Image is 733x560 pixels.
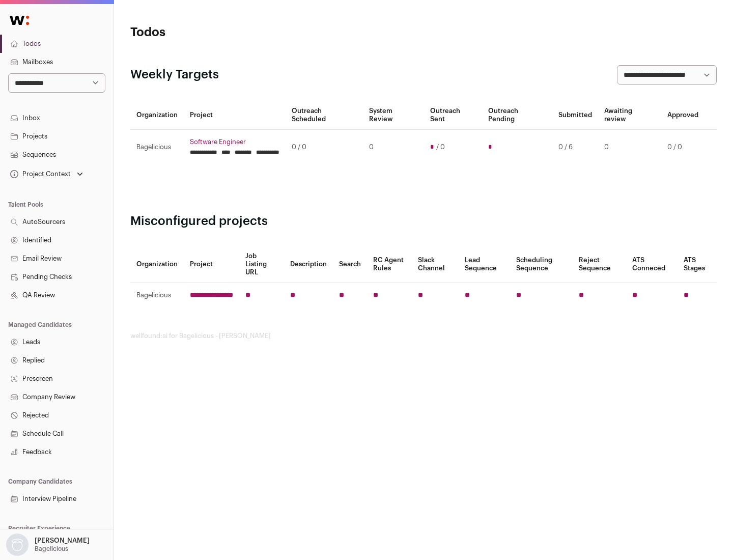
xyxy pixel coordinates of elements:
button: Open dropdown [4,534,92,556]
h1: Todos [130,24,326,41]
td: Bagelicious [130,283,184,308]
footer: wellfound:ai for Bagelicious - [PERSON_NAME] [130,332,717,340]
p: Bagelicious [35,545,68,553]
a: Software Engineer [190,138,279,146]
td: Bagelicious [130,130,184,165]
th: Submitted [552,101,598,130]
th: Description [284,246,333,283]
th: Project [184,246,239,283]
td: 0 / 0 [661,130,704,165]
th: ATS Conneced [626,246,677,283]
th: Search [333,246,367,283]
th: Outreach Sent [424,101,483,130]
td: 0 / 0 [286,130,363,165]
div: Project Context [8,170,71,178]
th: Outreach Pending [482,101,552,130]
th: Approved [661,101,704,130]
img: Wellfound [4,10,35,31]
th: Scheduling Sequence [510,246,573,283]
h2: Misconfigured projects [130,213,717,230]
th: RC Agent Rules [367,246,411,283]
th: Lead Sequence [459,246,510,283]
button: Open dropdown [8,167,85,181]
th: Reject Sequence [573,246,627,283]
th: System Review [363,101,424,130]
th: Outreach Scheduled [286,101,363,130]
td: 0 [363,130,424,165]
th: Slack Channel [412,246,459,283]
td: 0 / 6 [552,130,598,165]
th: Awaiting review [598,101,661,130]
td: 0 [598,130,661,165]
th: Organization [130,246,184,283]
h2: Weekly Targets [130,67,219,83]
span: / 0 [436,143,445,151]
p: [PERSON_NAME] [35,537,90,545]
th: ATS Stages [678,246,717,283]
th: Job Listing URL [239,246,284,283]
th: Project [184,101,286,130]
th: Organization [130,101,184,130]
img: nopic.png [6,534,29,556]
